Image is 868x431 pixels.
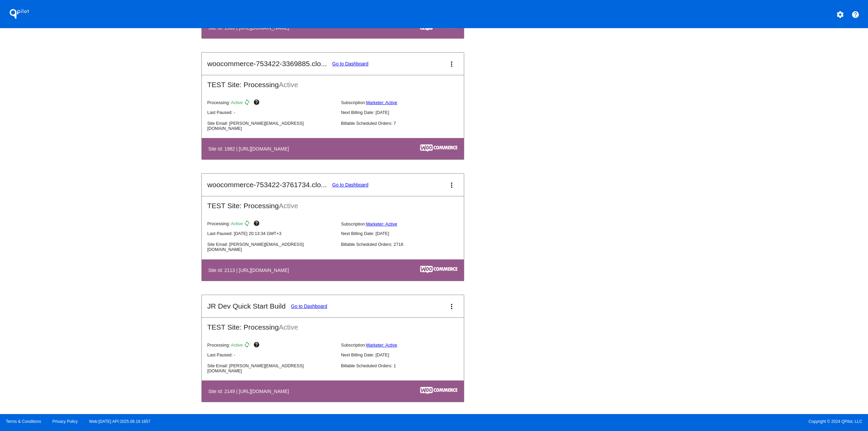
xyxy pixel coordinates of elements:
[341,100,469,105] p: Subscription:
[851,11,860,19] mat-icon: help
[207,60,327,68] h2: woocommerce-753422-3369885.clo...
[279,202,298,210] span: Active
[448,302,456,311] mat-icon: more_vert
[332,182,369,188] a: Go to Dashboard
[341,342,469,348] p: Subscription:
[53,419,78,424] a: Privacy Policy
[341,363,469,368] p: Billable Scheduled Orders: 1
[207,363,335,373] p: Site Email: [PERSON_NAME][EMAIL_ADDRESS][DOMAIN_NAME]
[253,341,261,350] mat-icon: help
[208,146,292,152] h4: Site Id: 1982 | [URL][DOMAIN_NAME]
[231,100,243,105] span: Active
[253,220,261,228] mat-icon: help
[207,242,335,252] p: Site Email: [PERSON_NAME][EMAIL_ADDRESS][DOMAIN_NAME]
[207,181,327,189] h2: woocommerce-753422-3761734.clo...
[231,221,243,227] span: Active
[207,99,335,107] p: Processing:
[207,231,335,236] p: Last Paused: [DATE] 20:13:34 GMT+3
[279,323,298,331] span: Active
[332,61,369,66] a: Go to Dashboard
[89,419,151,424] a: Web:[DATE] API:2025.08.19.1657
[202,318,464,331] h2: TEST Site: Processing
[244,220,252,228] mat-icon: sync
[420,144,457,152] img: c53aa0e5-ae75-48aa-9bee-956650975ee5
[420,266,457,273] img: c53aa0e5-ae75-48aa-9bee-956650975ee5
[341,121,469,126] p: Billable Scheduled Orders: 7
[244,99,252,107] mat-icon: sync
[341,110,469,115] p: Next Billing Date: [DATE]
[341,231,469,236] p: Next Billing Date: [DATE]
[366,342,397,348] a: Marketer: Active
[207,220,335,228] p: Processing:
[440,419,862,424] span: Copyright © 2024 QPilot, LLC
[208,389,292,394] h4: Site Id: 2149 | [URL][DOMAIN_NAME]
[366,100,397,105] a: Marketer: Active
[207,341,335,350] p: Processing:
[202,196,464,210] h2: TEST Site: Processing
[208,268,292,273] h4: Site Id: 2113 | [URL][DOMAIN_NAME]
[341,221,469,227] p: Subscription:
[253,99,261,107] mat-icon: help
[6,419,41,424] a: Terms & Conditions
[207,352,335,357] p: Last Paused: -
[207,121,335,131] p: Site Email: [PERSON_NAME][EMAIL_ADDRESS][DOMAIN_NAME]
[341,242,469,247] p: Billable Scheduled Orders: 2718
[366,221,397,227] a: Marketer: Active
[244,341,252,350] mat-icon: sync
[341,352,469,357] p: Next Billing Date: [DATE]
[207,110,335,115] p: Last Paused: -
[448,60,456,68] mat-icon: more_vert
[202,75,464,89] h2: TEST Site: Processing
[279,81,298,89] span: Active
[6,7,33,21] h1: QPilot
[231,342,243,348] span: Active
[291,303,327,309] a: Go to Dashboard
[836,11,844,19] mat-icon: settings
[420,387,457,394] img: c53aa0e5-ae75-48aa-9bee-956650975ee5
[448,181,456,189] mat-icon: more_vert
[207,302,285,310] h2: JR Dev Quick Start Build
